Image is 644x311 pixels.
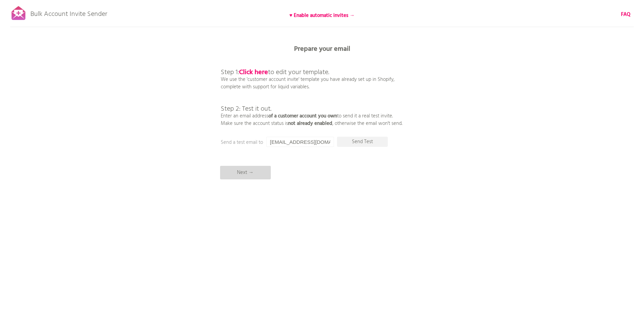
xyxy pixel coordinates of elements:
[337,137,388,147] p: Send Test
[220,166,271,179] p: Next →
[621,11,630,18] a: FAQ
[621,10,630,19] b: FAQ
[221,54,402,127] p: We use the 'customer account invite' template you have already set up in Shopify, complete with s...
[294,44,350,54] b: Prepare your email
[268,112,337,120] b: of a customer account you own
[221,104,271,114] span: Step 2: Test it out.
[221,139,356,146] p: Send a test email to
[221,67,329,78] span: Step 1: to edit your template.
[288,119,332,128] b: not already enabled
[239,67,268,78] a: Click here
[289,12,355,20] b: ♥ Enable automatic invites →
[30,4,107,21] p: Bulk Account Invite Sender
